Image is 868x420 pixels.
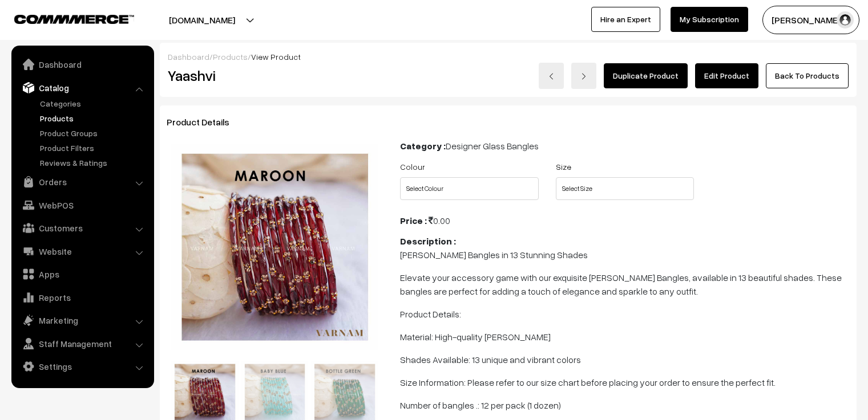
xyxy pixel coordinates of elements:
[14,172,150,192] a: Orders
[604,63,688,88] a: Duplicate Product
[14,241,150,262] a: Website
[837,11,854,28] img: user
[14,310,150,331] a: Marketing
[14,218,150,238] a: Customers
[400,140,446,152] b: Category :
[14,333,150,354] a: Staff Management
[400,139,850,153] div: Designer Glass Bangles
[548,73,555,80] img: left-arrow.png
[400,307,850,321] p: Product Details:
[251,52,301,62] span: View Product
[580,73,587,80] img: right-arrow.png
[591,7,660,32] a: Hire an Expert
[695,63,758,88] a: Edit Product
[400,248,850,262] p: [PERSON_NAME] Bangles in 13 Stunning Shades
[14,54,150,75] a: Dashboard
[168,52,209,62] a: Dashboard
[400,214,850,227] div: 0.00
[37,127,150,139] a: Product Groups
[168,67,383,84] h2: Yaashvi
[14,15,134,23] img: COMMMERCE
[14,11,114,25] a: COMMMERCE
[14,356,150,377] a: Settings
[14,195,150,215] a: WebPOS
[213,52,248,62] a: Products
[400,376,850,389] p: Size Information: Please refer to our size chart before placing your order to ensure the perfect ...
[766,63,849,88] a: Back To Products
[129,6,275,34] button: [DOMAIN_NAME]
[168,51,849,63] div: / /
[400,398,850,412] p: Number of bangles .: 12 per pack (1 dozen)
[400,235,456,247] b: Description :
[37,142,150,154] a: Product Filters
[37,157,150,169] a: Reviews & Ratings
[167,116,243,128] span: Product Details
[762,6,859,34] button: [PERSON_NAME] C
[37,97,150,109] a: Categories
[14,287,150,308] a: Reports
[400,271,850,298] p: Elevate your accessory game with our exquisite [PERSON_NAME] Bangles, available in 13 beautiful s...
[556,161,571,173] label: Size
[14,264,150,284] a: Apps
[14,78,150,98] a: Catalog
[400,161,425,173] label: Colour
[37,112,150,124] a: Products
[171,144,378,350] img: 17437482699413maroon.jpg
[400,330,850,344] p: Material: High-quality [PERSON_NAME]
[400,353,850,366] p: Shades Available: 13 unique and vibrant colors
[400,215,427,226] b: Price :
[671,7,748,32] a: My Subscription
